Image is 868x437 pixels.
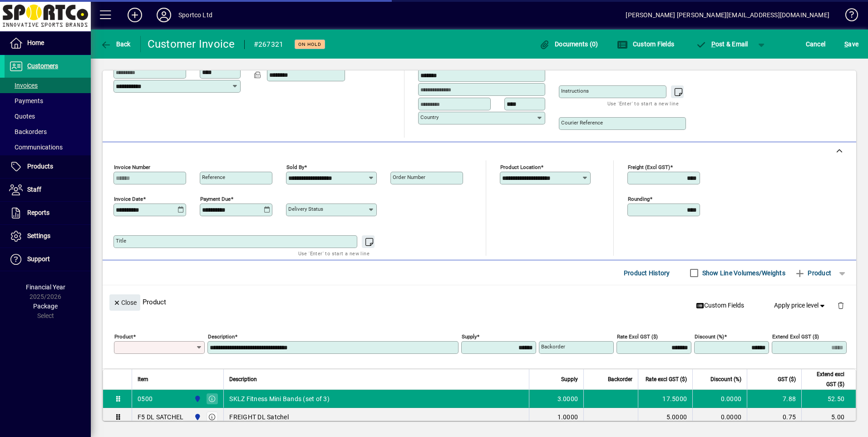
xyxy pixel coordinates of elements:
[138,374,148,384] span: Item
[109,294,140,311] button: Close
[5,124,91,139] a: Backorders
[692,408,747,426] td: 0.0000
[695,40,748,48] span: ost & Email
[5,202,91,224] a: Reports
[617,40,674,48] span: Custom Fields
[620,265,674,281] button: Product History
[692,390,747,408] td: 0.0000
[807,369,844,389] span: Extend excl GST ($)
[420,114,439,120] mat-label: Country
[607,98,679,109] mat-hint: Use 'Enter' to start a new line
[561,119,603,126] mat-label: Courier Reference
[393,174,425,180] mat-label: Order number
[9,128,47,135] span: Backorders
[617,333,658,340] mat-label: Rate excl GST ($)
[138,412,183,422] div: F5 DL SATCHEL
[691,36,753,52] button: Post & Email
[844,37,858,51] span: ave
[229,412,289,422] span: FREIGHT DL Satchel
[628,164,670,170] mat-label: Freight (excl GST)
[103,285,856,318] div: Product
[695,333,724,340] mat-label: Discount (%)
[842,36,861,52] button: Save
[192,412,202,422] span: Sportco Ltd Warehouse
[33,303,58,310] span: Package
[804,36,828,52] button: Cancel
[5,179,91,201] a: Staff
[801,390,856,408] td: 52.50
[615,36,676,52] button: Custom Fields
[27,232,50,239] span: Settings
[27,209,49,216] span: Reports
[298,248,370,258] mat-hint: Use 'Enter' to start a new line
[192,394,202,404] span: Sportco Ltd Warehouse
[626,8,829,22] div: [PERSON_NAME] [PERSON_NAME][EMAIL_ADDRESS][DOMAIN_NAME]
[830,301,852,309] app-page-header-button: Delete
[844,40,848,48] span: S
[26,283,65,291] span: Financial Year
[772,333,819,340] mat-label: Extend excl GST ($)
[138,394,153,403] div: 0500
[229,374,257,384] span: Description
[229,394,330,403] span: SKLZ Fitness Mini Bands (set of 3)
[27,62,58,70] span: Customers
[801,408,856,426] td: 5.00
[98,36,133,52] button: Back
[778,374,796,384] span: GST ($)
[113,295,137,310] span: Close
[202,174,225,180] mat-label: Reference
[27,255,50,263] span: Support
[91,36,141,52] app-page-header-button: Back
[700,268,785,278] label: Show Line Volumes/Weights
[500,164,541,170] mat-label: Product location
[200,196,231,202] mat-label: Payment due
[5,139,91,155] a: Communications
[646,374,687,384] span: Rate excl GST ($)
[5,109,91,124] a: Quotes
[27,186,41,193] span: Staff
[114,196,143,202] mat-label: Invoice date
[774,301,827,310] span: Apply price level
[288,206,323,212] mat-label: Delivery status
[9,113,35,120] span: Quotes
[747,408,801,426] td: 0.75
[9,97,43,104] span: Payments
[5,32,91,55] a: Home
[539,40,598,48] span: Documents (0)
[116,238,126,244] mat-label: Title
[5,93,91,109] a: Payments
[561,88,589,94] mat-label: Instructions
[557,412,578,422] span: 1.0000
[608,374,632,384] span: Backorder
[286,164,304,170] mat-label: Sold by
[208,333,235,340] mat-label: Description
[178,8,212,22] div: Sportco Ltd
[710,374,741,384] span: Discount (%)
[100,40,131,48] span: Back
[790,265,836,281] button: Product
[561,374,578,384] span: Supply
[644,394,687,403] div: 17.5000
[5,78,91,93] a: Invoices
[148,37,235,51] div: Customer Invoice
[557,394,578,403] span: 3.0000
[624,266,670,280] span: Product History
[5,155,91,178] a: Products
[298,41,321,47] span: On hold
[462,333,477,340] mat-label: Supply
[5,248,91,271] a: Support
[747,390,801,408] td: 7.88
[254,37,284,52] div: #267321
[537,36,601,52] button: Documents (0)
[692,298,748,314] button: Custom Fields
[770,298,830,314] button: Apply price level
[838,2,857,31] a: Knowledge Base
[114,164,150,170] mat-label: Invoice number
[5,225,91,248] a: Settings
[830,294,852,316] button: Delete
[644,412,687,422] div: 5.0000
[120,7,149,23] button: Add
[27,163,53,170] span: Products
[114,333,133,340] mat-label: Product
[9,82,38,89] span: Invoices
